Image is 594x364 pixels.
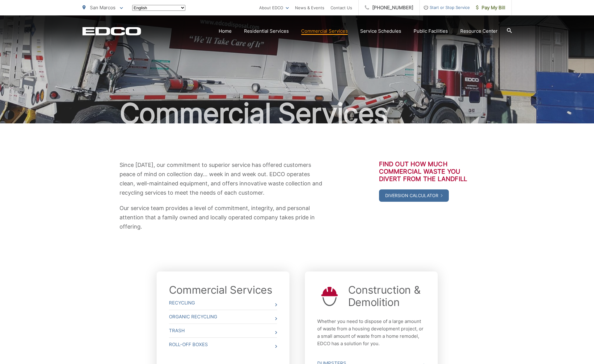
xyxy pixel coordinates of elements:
[301,27,348,35] a: Commercial Services
[169,310,277,324] a: Organic Recycling
[82,98,512,129] h1: Commercial Services
[259,4,289,11] a: About EDCO
[379,189,449,202] a: Diversion Calculator
[82,27,141,35] a: EDCD logo. Return to the homepage.
[169,338,277,351] a: Roll-Off Boxes
[90,5,116,10] span: San Marcos
[460,27,498,35] a: Resource Center
[244,27,289,35] a: Residential Services
[414,27,448,35] a: Public Facilities
[379,160,475,183] h3: Find out how much commercial waste you divert from the landfill
[295,4,324,11] a: News & Events
[317,318,425,347] p: Whether you need to dispose of a large amount of waste from a housing development project, or a s...
[219,27,232,35] a: Home
[120,160,326,197] p: Since [DATE], our commitment to superior service has offered customers peace of mind on collectio...
[331,4,352,11] a: Contact Us
[348,284,425,308] a: Construction & Demolition
[476,4,505,11] span: Pay My Bill
[360,27,401,35] a: Service Schedules
[169,296,277,310] a: Recycling
[132,5,185,11] select: Select a language
[120,204,326,231] p: Our service team provides a level of commitment, integrity, and personal attention that a family ...
[169,324,277,337] a: Trash
[169,284,272,296] a: Commercial Services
